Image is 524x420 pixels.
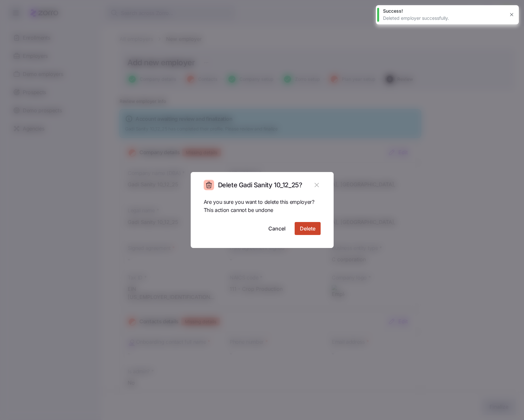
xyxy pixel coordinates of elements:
[263,222,291,235] button: Cancel
[204,198,314,214] span: Are you sure you want to delete this employer? This action cannot be undone
[300,225,315,232] span: Delete
[383,8,505,14] div: Success!
[268,225,286,232] span: Cancel
[383,15,505,21] div: Deleted employer successfully.
[295,222,321,235] button: Delete
[218,181,302,190] h2: Delete Gadi Sanity 10_12_25?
